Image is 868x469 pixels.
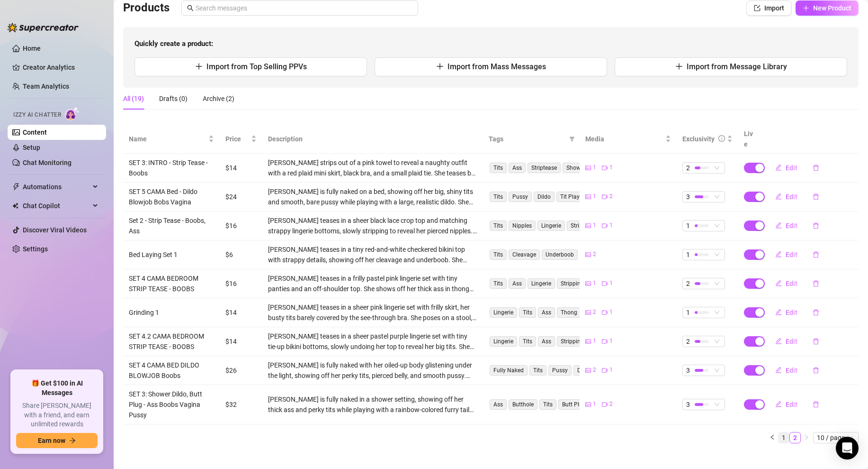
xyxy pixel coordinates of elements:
button: delete [805,160,827,175]
span: Stripping [567,221,598,231]
span: search [187,5,194,11]
button: Edit [768,397,805,412]
td: Bed Laying Set 1 [123,240,220,269]
a: Chat Monitoring [23,159,72,166]
span: picture [585,194,591,200]
span: Cleavage [509,249,540,260]
a: Team Analytics [23,83,69,90]
span: picture [585,252,591,257]
span: Earn now [38,437,65,444]
div: All (19) [123,93,144,104]
span: delete [813,193,819,200]
span: Lingerie [528,278,555,289]
td: $32 [220,385,262,424]
span: Underboob [542,249,578,260]
span: 3 [686,192,690,202]
span: picture [585,223,591,229]
span: Edit [786,367,797,374]
span: filter [567,132,577,146]
span: Tits [490,221,507,231]
span: video-camera [602,402,608,407]
span: 🎁 Get $100 in AI Messages [16,379,98,397]
span: info-circle [718,135,725,142]
span: 1 [609,221,613,230]
span: delete [813,222,819,229]
span: 1 [593,221,596,230]
span: Edit [786,280,797,287]
td: $16 [220,212,262,240]
td: $14 [220,298,262,327]
span: left [770,434,775,440]
span: picture [585,368,591,373]
td: $24 [220,183,262,212]
div: [PERSON_NAME] teases in a frilly pastel pink lingerie set with tiny panties and an off-shoulder t... [268,273,477,294]
span: Izzy AI Chatter [13,110,61,120]
th: Name [123,125,220,154]
span: 1 [593,163,596,172]
td: SET 5 CAMA Bed - Dildo Blowjob Bobs Vagina [123,183,220,212]
a: 1 [779,432,789,443]
span: plus [675,63,683,70]
button: Edit [768,218,805,233]
span: Tits [490,192,507,202]
th: Description [262,125,483,154]
a: Creator Analytics [23,60,98,75]
td: SET 4 CAMA BEDROOM STRIP TEASE - BOOBS [123,269,220,298]
span: Edit [786,338,797,345]
button: delete [805,363,827,378]
span: Tits [490,163,507,173]
button: delete [805,397,827,412]
span: delete [813,401,819,408]
span: edit [775,280,782,286]
span: edit [775,309,782,315]
span: Tits [519,307,536,318]
div: [PERSON_NAME] teases in a sheer black lace crop top and matching strappy lingerie bottoms, slowly... [268,215,477,236]
button: delete [805,276,827,291]
span: Tits [519,336,536,347]
span: delete [813,367,819,374]
span: edit [775,401,782,407]
li: Previous Page [767,432,778,443]
span: Butthole [509,399,537,410]
button: delete [805,334,827,349]
button: right [801,432,812,443]
span: filter [569,136,575,142]
button: Import from Top Selling PPVs [134,57,367,76]
span: arrow-right [69,437,76,444]
span: New Product [813,4,851,12]
span: edit [775,222,782,229]
span: Nipples [509,221,536,231]
div: [PERSON_NAME] teases in a sheer pastel purple lingerie set with tiny tie-up bikini bottoms, slowl... [268,331,477,352]
span: 2 [593,308,596,317]
span: video-camera [602,165,608,171]
span: Import from Mass Messages [447,62,546,71]
span: edit [775,251,782,257]
span: Ass [509,163,526,173]
div: [PERSON_NAME] teases in a sheer pink lingerie set with frilly skirt, her busty tits barely covere... [268,302,477,323]
button: Earn nowarrow-right [16,433,98,448]
button: Edit [768,334,805,349]
h3: Products [123,0,170,16]
span: import [754,5,761,11]
span: Ass [538,307,555,318]
span: Dildo [534,192,555,202]
span: video-camera [602,281,608,286]
li: 2 [789,432,801,443]
td: $6 [220,240,262,269]
button: Edit [768,276,805,291]
span: video-camera [602,368,608,373]
a: Settings [23,245,48,253]
span: 2 [686,163,690,173]
th: Media [580,125,676,154]
button: Edit [768,160,805,175]
span: picture [585,339,591,344]
span: right [804,434,809,440]
button: Edit [768,189,805,204]
div: Exclusivity [682,134,715,144]
button: Import from Message Library [615,57,847,76]
th: Price [220,125,262,154]
span: video-camera [602,339,608,344]
span: Share [PERSON_NAME] with a friend, and earn unlimited rewards [16,401,98,429]
span: 1 [686,249,690,260]
span: 1 [686,221,690,231]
